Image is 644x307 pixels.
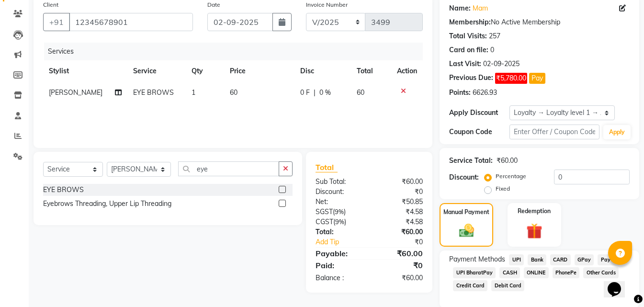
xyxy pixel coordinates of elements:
span: PhonePe [553,267,580,278]
div: Card on file: [449,45,488,55]
th: Disc [294,60,351,82]
div: ₹60.00 [369,248,430,259]
span: SGST [316,207,333,216]
th: Stylist [43,60,127,82]
span: UPI [509,254,524,265]
span: 1 [192,88,195,97]
span: Payment Methods [449,254,505,264]
label: Fixed [496,184,510,193]
th: Qty [186,60,225,82]
input: Search or Scan [178,161,279,176]
span: Bank [528,254,546,265]
label: Client [43,0,58,9]
div: 02-09-2025 [483,59,520,69]
span: 0 % [319,88,331,98]
input: Search by Name/Mobile/Email/Code [69,13,193,31]
span: Debit Card [491,280,524,291]
span: CARD [550,254,571,265]
div: Points: [449,88,471,98]
span: ONLINE [524,267,549,278]
span: CGST [316,217,333,226]
th: Action [391,60,423,82]
div: 0 [490,45,494,55]
div: Coupon Code [449,127,509,137]
div: 6626.93 [473,88,497,98]
button: Apply [603,125,631,139]
div: Eyebrows Threading, Upper Lip Threading [43,199,171,209]
img: _gift.svg [521,221,547,241]
button: Pay [529,73,545,84]
div: EYE BROWS [43,185,84,195]
div: Services [44,43,430,60]
img: _cash.svg [454,222,479,239]
div: No Active Membership [449,17,630,27]
div: 257 [489,31,500,41]
div: ₹60.00 [369,227,430,237]
a: Mam [473,3,488,13]
span: 9% [335,218,344,226]
div: Paid: [308,260,369,271]
div: Total Visits: [449,31,487,41]
div: Balance : [308,273,369,283]
div: ₹0 [369,187,430,197]
span: | [314,88,316,98]
span: [PERSON_NAME] [49,88,102,97]
div: Service Total: [449,156,493,166]
div: Sub Total: [308,177,369,187]
div: Apply Discount [449,108,509,118]
span: 60 [357,88,364,97]
div: Membership: [449,17,491,27]
div: ₹4.58 [369,217,430,227]
label: Manual Payment [443,208,489,216]
button: +91 [43,13,70,31]
span: Other Cards [583,267,619,278]
span: UPI BharatPay [453,267,496,278]
div: ( ) [308,207,369,217]
div: ₹60.00 [369,177,430,187]
div: Discount: [308,187,369,197]
div: ₹60.00 [369,273,430,283]
a: Add Tip [308,237,380,247]
div: ₹0 [379,237,430,247]
span: GPay [575,254,594,265]
div: Total: [308,227,369,237]
div: Payable: [308,248,369,259]
div: ₹50.85 [369,197,430,207]
span: 9% [335,208,344,216]
div: ₹0 [369,260,430,271]
span: Credit Card [453,280,487,291]
th: Service [127,60,185,82]
div: ₹4.58 [369,207,430,217]
iframe: chat widget [604,269,634,297]
div: ( ) [308,217,369,227]
div: Name: [449,3,471,13]
label: Percentage [496,172,526,181]
div: Last Visit: [449,59,481,69]
div: Discount: [449,172,479,182]
th: Price [224,60,294,82]
span: ₹5,780.00 [495,73,527,84]
label: Invoice Number [306,0,348,9]
input: Enter Offer / Coupon Code [509,125,599,139]
span: EYE BROWS [133,88,174,97]
span: PayTM [598,254,621,265]
label: Date [207,0,220,9]
label: Redemption [518,207,551,216]
div: Previous Due: [449,73,493,84]
div: Net: [308,197,369,207]
th: Total [351,60,391,82]
span: CASH [499,267,520,278]
span: Total [316,162,338,172]
span: 60 [230,88,237,97]
div: ₹60.00 [497,156,518,166]
span: 0 F [300,88,310,98]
